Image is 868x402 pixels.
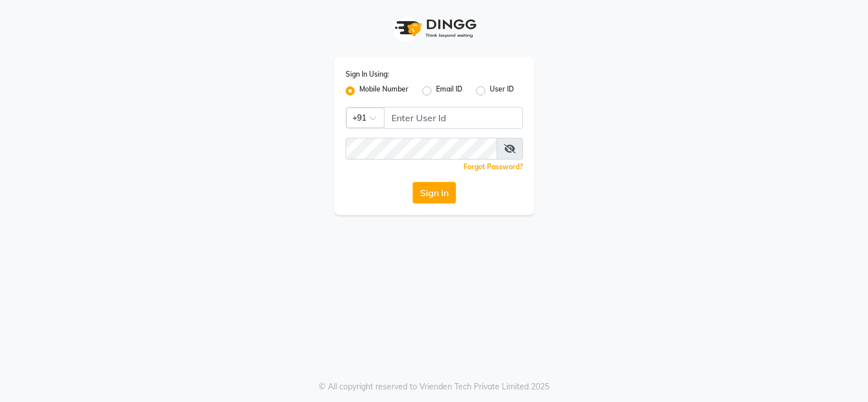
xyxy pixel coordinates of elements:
[384,107,523,129] input: Username
[346,138,497,160] input: Username
[359,84,409,98] label: Mobile Number
[413,182,456,204] button: Sign In
[346,69,389,79] label: Sign In Using:
[490,84,514,98] label: User ID
[436,84,462,98] label: Email ID
[389,11,480,45] img: logo1.svg
[463,162,523,171] a: Forgot Password?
